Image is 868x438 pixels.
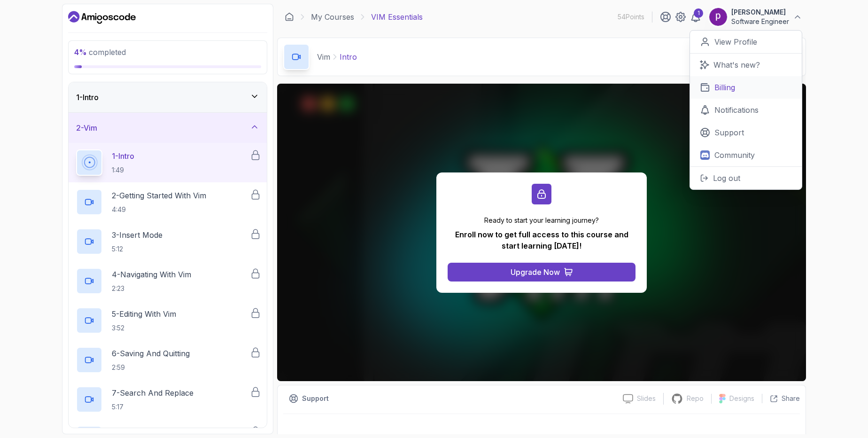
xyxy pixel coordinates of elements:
[112,205,206,214] p: 4:49
[448,216,635,225] p: Ready to start your learning journey?
[76,122,97,133] h3: 2 - Vim
[112,165,134,175] p: 1:49
[690,166,802,189] button: Log out
[317,51,330,63] p: Vim
[112,229,163,241] p: 3 - Insert Mode
[74,47,87,57] span: 4 %
[709,8,802,26] button: user profile image[PERSON_NAME]Software Engineer
[690,121,802,144] a: Support
[690,76,802,99] a: Billing
[76,149,259,176] button: 1-Intro1:49
[112,269,191,280] p: 4 - Navigating With Vim
[69,82,267,112] button: 1-Intro
[731,8,789,17] p: [PERSON_NAME]
[112,363,190,372] p: 2:59
[618,12,644,22] p: 54 Points
[340,51,357,63] p: Intro
[76,228,259,255] button: 3-Insert Mode5:12
[714,36,757,47] p: View Profile
[68,10,136,25] a: Dashboard
[311,11,354,23] a: My Courses
[690,11,701,23] a: 1
[76,347,259,373] button: 6-Saving And Quitting2:59
[690,54,802,76] a: What's new?
[74,47,126,57] span: completed
[782,394,800,403] p: Share
[714,104,759,116] p: Notifications
[714,82,735,93] p: Billing
[69,113,267,143] button: 2-Vim
[112,190,206,201] p: 2 - Getting Started With Vim
[637,394,656,403] p: Slides
[714,149,755,161] p: Community
[112,323,176,333] p: 3:52
[112,244,163,254] p: 5:12
[283,391,334,406] button: Support button
[690,144,802,166] a: Community
[112,308,176,320] p: 5 - Editing With Vim
[714,127,744,138] p: Support
[690,31,802,54] a: View Profile
[709,8,727,26] img: user profile image
[302,394,329,403] p: Support
[694,8,703,18] div: 1
[511,266,560,278] div: Upgrade Now
[713,172,740,184] p: Log out
[76,307,259,334] button: 5-Editing With Vim3:52
[729,394,754,403] p: Designs
[448,263,635,282] button: Upgrade Now
[112,427,163,438] p: 8 - Visual Mode
[112,348,190,359] p: 6 - Saving And Quitting
[687,394,704,403] p: Repo
[731,17,789,26] p: Software Engineer
[76,268,259,294] button: 4-Navigating With Vim2:23
[762,394,800,403] button: Share
[371,11,423,23] p: VIM Essentials
[112,284,191,293] p: 2:23
[112,387,194,399] p: 7 - Search And Replace
[713,59,760,70] p: What's new?
[448,229,635,251] p: Enroll now to get full access to this course and start learning [DATE]!
[112,150,134,162] p: 1 - Intro
[690,99,802,121] a: Notifications
[76,386,259,413] button: 7-Search And Replace5:17
[76,189,259,215] button: 2-Getting Started With Vim4:49
[112,402,194,412] p: 5:17
[76,92,99,103] h3: 1 - Intro
[285,12,294,22] a: Dashboard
